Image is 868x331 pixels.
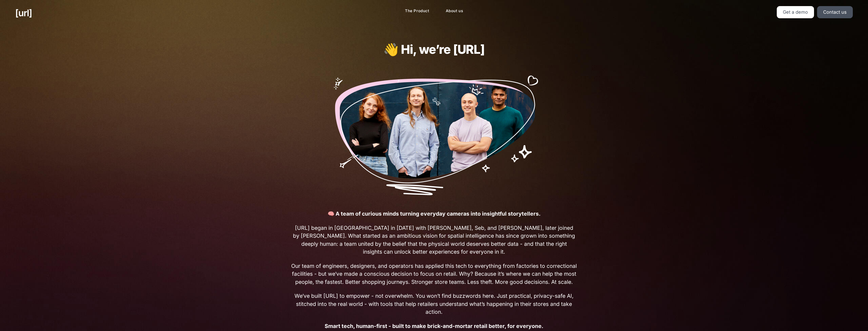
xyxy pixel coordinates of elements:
[777,6,814,18] a: Get a demo
[328,211,541,217] strong: 🧠 A team of curious minds turning everyday cameras into insightful storytellers.
[817,6,853,18] a: Contact us
[319,43,549,56] h1: 👋 Hi, we’re [URL]
[325,323,543,329] strong: Smart tech, human-first - built to make brick-and-mortar retail better, for everyone.
[291,292,577,316] span: We’ve built [URL] to empower - not overwhelm. You won’t find buzzwords here. Just practical, priv...
[291,262,577,286] span: Our team of engineers, designers, and operators has applied this tech to everything from factorie...
[291,224,577,256] span: [URL] began in [GEOGRAPHIC_DATA] in [DATE] with [PERSON_NAME], Seb, and [PERSON_NAME], later join...
[401,6,433,16] a: The Product
[442,6,467,16] a: About us
[15,6,32,20] a: [URL]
